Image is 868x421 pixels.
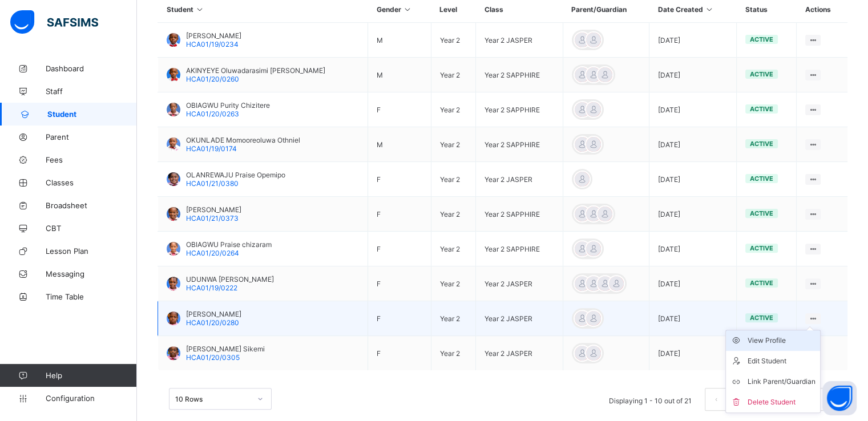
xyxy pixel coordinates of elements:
[750,175,773,183] span: active
[46,201,137,210] span: Broadsheet
[46,155,137,164] span: Fees
[368,162,431,197] td: F
[649,197,736,232] td: [DATE]
[186,249,239,257] span: HCA01/20/0264
[600,388,700,411] li: Displaying 1 - 10 out of 21
[46,132,137,141] span: Parent
[186,345,265,353] span: [PERSON_NAME] Sikemi
[750,35,773,43] span: active
[175,395,251,403] div: 10 Rows
[186,275,274,284] span: UDUNWA [PERSON_NAME]
[431,336,476,371] td: Year 2
[750,244,773,252] span: active
[186,144,237,153] span: HCA01/19/0174
[431,162,476,197] td: Year 2
[649,162,736,197] td: [DATE]
[368,127,431,162] td: M
[186,310,241,318] span: [PERSON_NAME]
[186,40,239,48] span: HCA01/19/0234
[649,336,736,371] td: [DATE]
[750,140,773,148] span: active
[368,232,431,266] td: F
[748,335,815,346] div: View Profile
[10,10,98,34] img: safsims
[186,101,270,110] span: OBIAGWU Purity Chizitere
[431,197,476,232] td: Year 2
[368,336,431,371] td: F
[705,388,728,411] button: prev page
[431,232,476,266] td: Year 2
[649,266,736,301] td: [DATE]
[186,136,300,144] span: OKUNLADE Momooreoluwa Othniel
[46,269,137,278] span: Messaging
[431,301,476,336] td: Year 2
[368,301,431,336] td: F
[186,75,239,83] span: HCA01/20/0260
[431,127,476,162] td: Year 2
[368,266,431,301] td: F
[186,240,272,249] span: OBIAGWU Praise chizaram
[750,209,773,217] span: active
[46,64,137,73] span: Dashboard
[748,376,815,387] div: Link Parent/Guardian
[649,232,736,266] td: [DATE]
[822,381,857,415] button: Open asap
[750,70,773,78] span: active
[476,301,563,336] td: Year 2 JASPER
[649,58,736,92] td: [DATE]
[195,5,205,14] i: Sort in Ascending Order
[186,214,239,222] span: HCA01/21/0373
[476,92,563,127] td: Year 2 SAPPHIRE
[186,205,241,214] span: [PERSON_NAME]
[403,5,413,14] i: Sort in Ascending Order
[750,314,773,322] span: active
[705,388,728,411] li: 上一页
[431,23,476,58] td: Year 2
[431,266,476,301] td: Year 2
[186,66,325,75] span: AKINYEYE Oluwadarasimi [PERSON_NAME]
[649,301,736,336] td: [DATE]
[46,178,137,187] span: Classes
[46,292,137,301] span: Time Table
[431,58,476,92] td: Year 2
[46,371,136,380] span: Help
[186,179,239,188] span: HCA01/21/0380
[46,394,136,403] span: Configuration
[476,127,563,162] td: Year 2 SAPPHIRE
[186,171,285,179] span: OLANREWAJU Praise Opemipo
[476,23,563,58] td: Year 2 JASPER
[476,162,563,197] td: Year 2 JASPER
[186,318,239,327] span: HCA01/20/0280
[748,355,815,367] div: Edit Student
[476,266,563,301] td: Year 2 JASPER
[186,31,241,40] span: [PERSON_NAME]
[47,110,137,119] span: Student
[476,197,563,232] td: Year 2 SAPPHIRE
[46,224,137,233] span: CBT
[649,23,736,58] td: [DATE]
[46,87,137,96] span: Staff
[750,105,773,113] span: active
[368,58,431,92] td: M
[46,246,137,256] span: Lesson Plan
[368,23,431,58] td: M
[476,58,563,92] td: Year 2 SAPPHIRE
[368,197,431,232] td: F
[649,127,736,162] td: [DATE]
[649,92,736,127] td: [DATE]
[476,232,563,266] td: Year 2 SAPPHIRE
[368,92,431,127] td: F
[704,5,714,14] i: Sort in Ascending Order
[476,336,563,371] td: Year 2 JASPER
[186,284,237,292] span: HCA01/19/0222
[748,396,815,408] div: Delete Student
[431,92,476,127] td: Year 2
[186,110,239,118] span: HCA01/20/0263
[186,353,240,362] span: HCA01/20/0305
[750,279,773,287] span: active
